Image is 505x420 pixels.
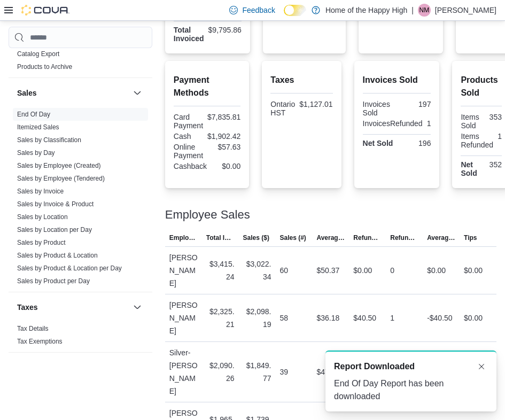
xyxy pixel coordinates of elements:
[208,26,242,34] div: $9,795.86
[418,4,431,17] div: Nicholas Mason
[427,264,446,277] div: $0.00
[284,16,284,17] span: Dark Mode
[17,238,66,247] span: Sales by Product
[174,113,203,130] div: Card Payment
[17,50,59,58] span: Catalog Export
[169,234,198,242] span: Employee
[399,139,431,147] div: 196
[498,132,502,141] div: 1
[17,110,50,119] span: End Of Day
[17,225,92,234] span: Sales by Location per Day
[243,234,269,242] span: Sales ($)
[280,312,289,324] div: 58
[484,160,502,169] div: 352
[209,143,241,151] div: $57.63
[17,63,72,71] a: Products to Archive
[325,4,407,17] p: Home of the Happy High
[461,113,479,130] div: Items Sold
[174,132,203,141] div: Cash
[280,365,289,378] div: 39
[17,188,64,195] a: Sales by Invoice
[17,200,94,208] span: Sales by Invoice & Product
[17,50,59,58] a: Catalog Export
[242,5,275,15] span: Feedback
[17,175,105,182] a: Sales by Employee (Tendered)
[363,119,423,128] div: InvoicesRefunded
[165,342,202,402] div: Silver-[PERSON_NAME]
[9,322,152,352] div: Taxes
[17,264,122,273] span: Sales by Product & Location per Day
[17,162,101,169] a: Sales by Employee (Created)
[390,264,394,277] div: 0
[411,4,414,17] p: |
[461,132,493,149] div: Items Refunded
[17,251,98,260] span: Sales by Product & Location
[17,88,37,98] h3: Sales
[419,4,430,17] span: NM
[484,113,502,121] div: 353
[21,5,69,15] img: Cova
[17,277,90,285] span: Sales by Product per Day
[284,5,306,16] input: Dark Mode
[165,208,250,221] h3: Employee Sales
[131,87,144,99] button: Sales
[17,200,94,208] a: Sales by Invoice & Product
[206,359,235,385] div: $2,090.26
[17,213,68,221] a: Sales by Location
[316,264,339,277] div: $50.37
[334,377,488,403] div: End Of Day Report has been downloaded
[461,74,502,99] h2: Products Sold
[17,187,64,196] span: Sales by Invoice
[17,226,92,234] a: Sales by Location per Day
[206,234,235,242] span: Total Invoiced
[17,265,122,272] a: Sales by Product & Location per Day
[427,312,452,324] div: -$40.50
[207,132,240,141] div: $1,902.42
[334,360,415,373] span: Report Downloaded
[299,100,332,108] div: $1,127.01
[17,213,68,221] span: Sales by Location
[464,264,483,277] div: $0.00
[243,305,271,331] div: $2,098.19
[464,312,483,324] div: $0.00
[17,325,49,332] a: Tax Details
[17,123,59,131] span: Itemized Sales
[363,139,393,147] strong: Net Sold
[316,312,339,324] div: $36.18
[17,277,90,285] a: Sales by Product per Day
[475,360,488,373] button: Dismiss toast
[17,161,101,170] span: Sales by Employee (Created)
[17,136,81,144] span: Sales by Classification
[464,234,477,242] span: Tips
[17,149,55,157] span: Sales by Day
[461,160,477,177] strong: Net Sold
[17,149,55,157] a: Sales by Day
[9,108,152,292] div: Sales
[17,111,50,118] a: End Of Day
[435,4,496,17] p: [PERSON_NAME]
[131,301,144,314] button: Taxes
[280,264,289,277] div: 60
[17,338,63,345] a: Tax Exemptions
[243,258,271,283] div: $3,022.34
[17,337,63,346] span: Tax Exemptions
[206,305,235,331] div: $2,325.21
[17,302,38,313] h3: Taxes
[427,234,455,242] span: Average Refund
[399,100,431,108] div: 197
[17,63,72,71] span: Products to Archive
[280,234,306,242] span: Sales (#)
[207,113,240,121] div: $7,835.81
[17,252,98,259] a: Sales by Product & Location
[165,294,202,341] div: [PERSON_NAME]
[334,360,488,373] div: Notification
[174,143,205,160] div: Online Payment
[316,234,345,242] span: Average Sale
[243,359,271,385] div: $1,849.77
[17,239,66,246] a: Sales by Product
[353,234,382,242] span: Refunds ($)
[17,174,105,183] span: Sales by Employee (Tendered)
[270,74,332,87] h2: Taxes
[17,123,59,131] a: Itemized Sales
[17,302,129,313] button: Taxes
